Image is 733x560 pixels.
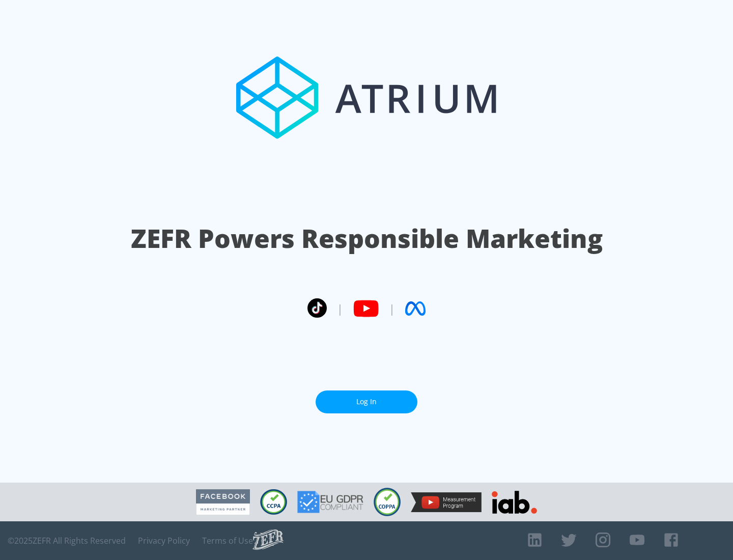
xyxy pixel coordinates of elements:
img: GDPR Compliant [297,491,363,513]
a: Terms of Use [202,536,253,546]
span: | [389,301,395,316]
span: © 2025 ZEFR All Rights Reserved [8,536,126,546]
a: Privacy Policy [138,536,190,546]
img: COPPA Compliant [374,488,401,516]
h1: ZEFR Powers Responsible Marketing [131,221,603,256]
img: CCPA Compliant [260,489,287,515]
img: Facebook Marketing Partner [196,489,250,515]
span: | [337,301,343,316]
img: IAB [492,491,537,514]
img: YouTube Measurement Program [411,492,482,512]
a: Log In [316,390,417,413]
